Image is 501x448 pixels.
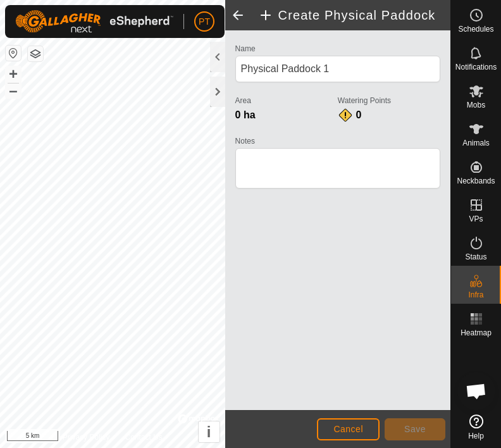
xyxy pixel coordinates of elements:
img: Gallagher Logo [15,10,173,33]
label: Name [235,43,440,54]
label: Watering Points [338,95,440,106]
span: PT [199,15,210,28]
span: Neckbands [457,177,495,185]
div: Open chat [457,372,495,410]
span: Heatmap [461,329,492,337]
span: i [207,423,211,440]
span: Infra [468,291,483,299]
span: Help [468,432,484,440]
button: + [6,66,21,82]
span: 0 [356,109,362,120]
span: Cancel [333,424,363,434]
a: Help [451,409,501,445]
button: Cancel [317,418,380,440]
label: Area [235,95,338,106]
button: Save [385,418,445,440]
span: Mobs [467,101,485,109]
a: Privacy Policy [63,432,110,443]
span: Schedules [458,25,493,33]
span: 0 ha [235,109,256,120]
span: VPs [469,215,483,223]
label: Notes [235,135,440,147]
button: i [199,421,220,442]
span: Notifications [455,63,497,71]
span: Status [465,253,486,261]
span: Save [404,424,426,434]
h2: Create Physical Paddock [258,8,450,23]
button: Map Layers [28,46,43,61]
a: Contact Us [125,432,162,443]
button: – [6,83,21,98]
span: Animals [462,139,490,147]
button: Reset Map [6,46,21,61]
